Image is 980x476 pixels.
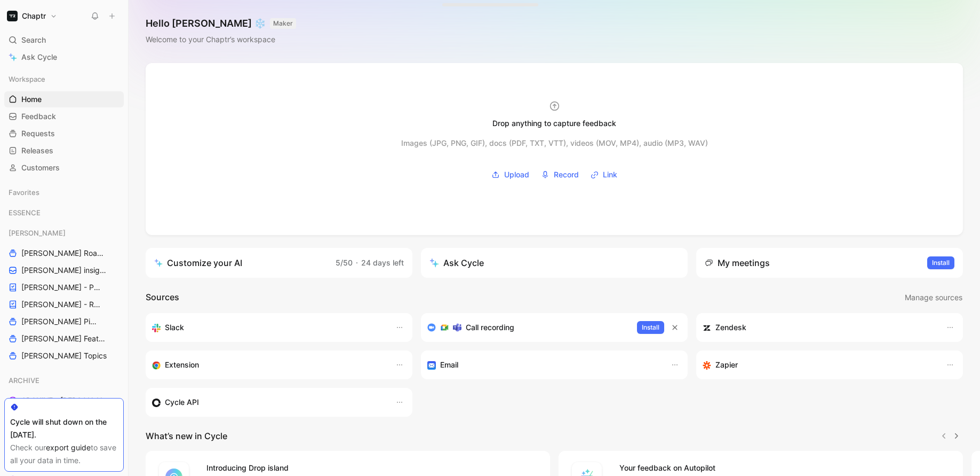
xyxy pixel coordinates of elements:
[152,358,385,371] div: Capture feedback from anywhere on the web
[9,187,39,198] span: Favorites
[4,225,124,241] div: [PERSON_NAME]
[22,11,46,21] h1: Chaptr
[21,162,60,173] span: Customers
[4,184,124,200] div: Favorites
[4,393,124,409] a: ARCHIVE - [PERSON_NAME] Pipeline
[4,279,124,295] a: [PERSON_NAME] - PLANNINGS
[21,94,42,105] span: Home
[4,296,124,313] a: [PERSON_NAME] - REFINEMENTS
[554,168,579,181] span: Record
[21,316,99,327] span: [PERSON_NAME] Pipeline
[427,321,628,334] div: Record & transcribe meetings from Zoom, Meet & Teams.
[206,462,537,474] h4: Introducing Drop island
[421,248,688,278] button: Ask Cycle
[9,228,66,238] span: [PERSON_NAME]
[21,395,112,406] span: ARCHIVE - [PERSON_NAME] Pipeline
[9,74,45,84] span: Workspace
[401,137,708,150] div: Images (JPG, PNG, GIF), docs (PDF, TXT, VTT), videos (MOV, MP4), audio (MP3, WAV)
[10,416,118,441] div: Cycle will shut down on the [DATE].
[4,9,60,24] button: ChaptrChaptr
[336,258,353,267] span: 5/50
[4,262,124,278] a: [PERSON_NAME] insights
[270,18,296,29] button: MAKER
[492,117,616,130] div: Drop anything to capture feedback
[21,145,53,156] span: Releases
[4,314,124,330] a: [PERSON_NAME] Pipeline
[927,256,954,269] button: Install
[146,248,412,278] a: Customize your AI5/50·24 days left
[4,32,124,48] div: Search
[146,430,227,442] h2: What’s new in Cycle
[904,291,963,305] button: Manage sources
[504,168,529,181] span: Upload
[4,205,124,224] div: ESSENCE
[427,358,660,371] div: Forward emails to your feedback inbox
[619,462,950,474] h4: Your feedback on Autopilot
[4,49,124,65] a: Ask Cycle
[7,11,18,21] img: Chaptr
[4,348,124,364] a: [PERSON_NAME] Topics
[361,258,404,267] span: 24 days left
[146,291,179,305] h2: Sources
[21,333,109,344] span: [PERSON_NAME] Features
[21,128,55,139] span: Requests
[4,108,124,124] a: Feedback
[715,358,738,371] h3: Zapier
[715,321,746,334] h3: Zendesk
[21,51,57,64] span: Ask Cycle
[21,350,107,361] span: [PERSON_NAME] Topics
[603,168,617,181] span: Link
[466,321,514,334] h3: Call recording
[165,396,199,409] h3: Cycle API
[165,358,199,371] h3: Extension
[905,291,962,304] span: Manage sources
[9,207,41,218] span: ESSENCE
[4,245,124,261] a: [PERSON_NAME] Roadmap - open items
[356,258,358,267] span: ·
[152,396,385,409] div: Sync customers & send feedback from custom sources. Get inspired by our favorite use case
[4,160,124,176] a: Customers
[4,91,124,107] a: Home
[21,248,106,259] span: [PERSON_NAME] Roadmap - open items
[10,441,118,467] div: Check our to save all your data in time.
[537,167,583,183] button: Record
[429,256,484,269] div: Ask Cycle
[587,167,621,183] button: Link
[4,331,124,347] a: [PERSON_NAME] Features
[703,321,935,334] div: Sync customers and create docs
[4,71,124,87] div: Workspace
[21,34,46,46] span: Search
[642,322,659,333] span: Install
[703,358,935,371] div: Capture feedback from thousands of sources with Zapier (survey results, recordings, sheets, etc).
[4,126,124,142] a: Requests
[4,225,124,364] div: [PERSON_NAME][PERSON_NAME] Roadmap - open items[PERSON_NAME] insights[PERSON_NAME] - PLANNINGS[PE...
[46,443,91,452] a: export guide
[21,299,103,310] span: [PERSON_NAME] - REFINEMENTS
[488,167,533,183] button: Upload
[165,321,184,334] h3: Slack
[705,256,770,269] div: My meetings
[21,111,56,122] span: Feedback
[4,372,124,426] div: ARCHIVEARCHIVE - [PERSON_NAME] PipelineARCHIVE - Noa Pipeline
[146,33,296,46] div: Welcome to your Chaptr’s workspace
[4,143,124,159] a: Releases
[4,372,124,388] div: ARCHIVE
[440,358,458,371] h3: Email
[21,265,109,276] span: [PERSON_NAME] insights
[9,375,39,386] span: ARCHIVE
[4,205,124,221] div: ESSENCE
[154,256,242,269] div: Customize your AI
[152,321,385,334] div: Sync your customers, send feedback and get updates in Slack
[21,282,102,293] span: [PERSON_NAME] - PLANNINGS
[932,257,950,268] span: Install
[146,17,296,30] h1: Hello [PERSON_NAME] ❄️
[637,321,664,334] button: Install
